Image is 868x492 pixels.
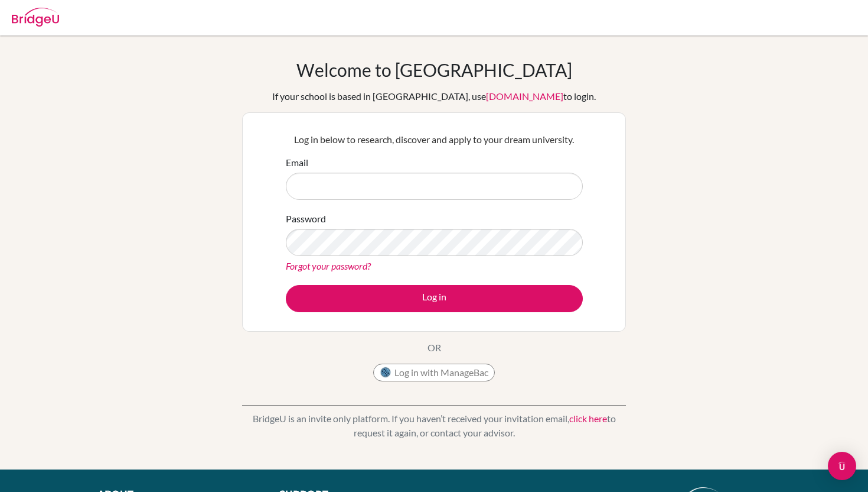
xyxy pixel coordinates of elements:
div: If your school is based in [GEOGRAPHIC_DATA], use to login. [272,89,596,103]
label: Password [286,212,326,226]
h1: Welcome to [GEOGRAPHIC_DATA] [296,59,572,80]
p: OR [428,341,441,355]
a: [DOMAIN_NAME] [486,90,563,102]
div: Open Intercom Messenger [828,452,856,480]
p: BridgeU is an invite only platform. If you haven’t received your invitation email, to request it ... [242,412,626,440]
label: Email [286,156,308,170]
p: Log in below to research, discover and apply to your dream university. [286,132,583,147]
a: click here [569,413,607,424]
img: Bridge-U [12,8,59,27]
a: Forgot your password? [286,260,371,271]
button: Log in [286,285,583,312]
button: Log in with ManageBac [373,364,495,381]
